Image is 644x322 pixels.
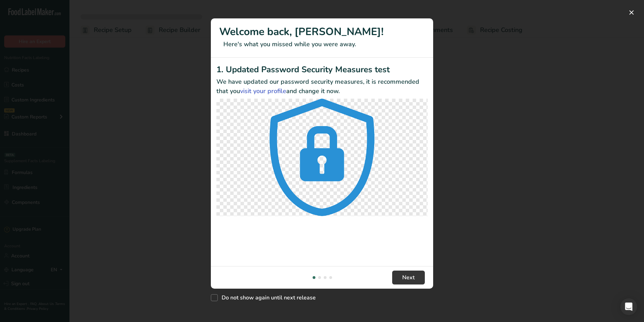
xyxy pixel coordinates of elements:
[216,99,428,216] img: Updated Password Security Measures test
[392,271,425,284] button: Next
[620,298,637,315] div: Open Intercom Messenger
[216,63,428,76] h2: 1. Updated Password Security Measures test
[402,273,415,282] span: Next
[240,87,286,95] a: visit your profile
[219,40,425,49] p: Here's what you missed while you were away.
[218,294,316,301] span: Do not show again until next release
[216,77,428,96] p: We have updated our password security measures, it is recommended that you and change it now.
[219,24,425,40] h1: Welcome back, [PERSON_NAME]!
